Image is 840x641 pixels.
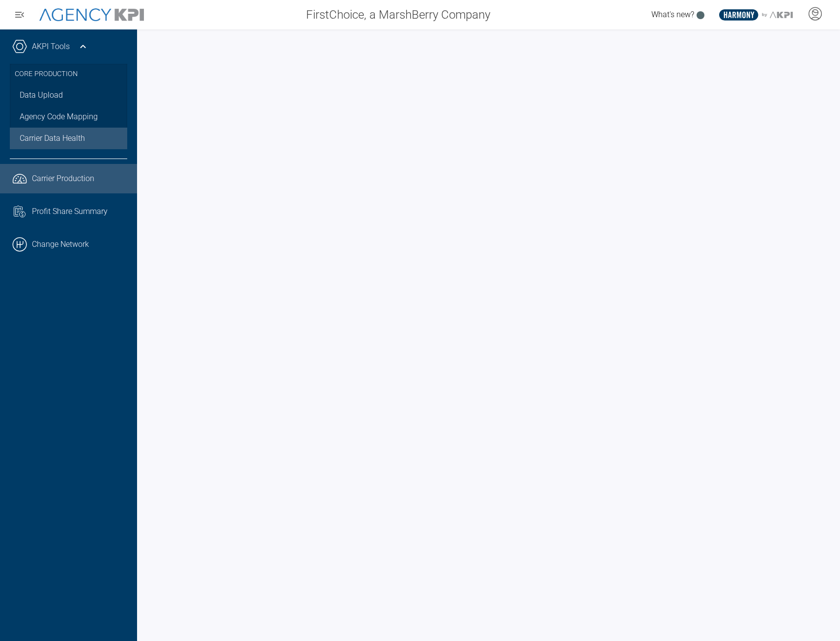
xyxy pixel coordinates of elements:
a: AKPI Tools [32,41,70,53]
a: Carrier Data Health [10,128,127,149]
img: AgencyKPI [39,8,144,22]
h3: Core Production [15,64,122,84]
span: Profit Share Summary [32,206,108,217]
a: Data Upload [10,84,127,106]
a: Agency Code Mapping [10,106,127,128]
span: Carrier Data Health [20,133,85,144]
span: Carrier Production [32,173,94,185]
span: What's new? [651,10,694,19]
span: FirstChoice, a MarshBerry Company [306,6,490,24]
